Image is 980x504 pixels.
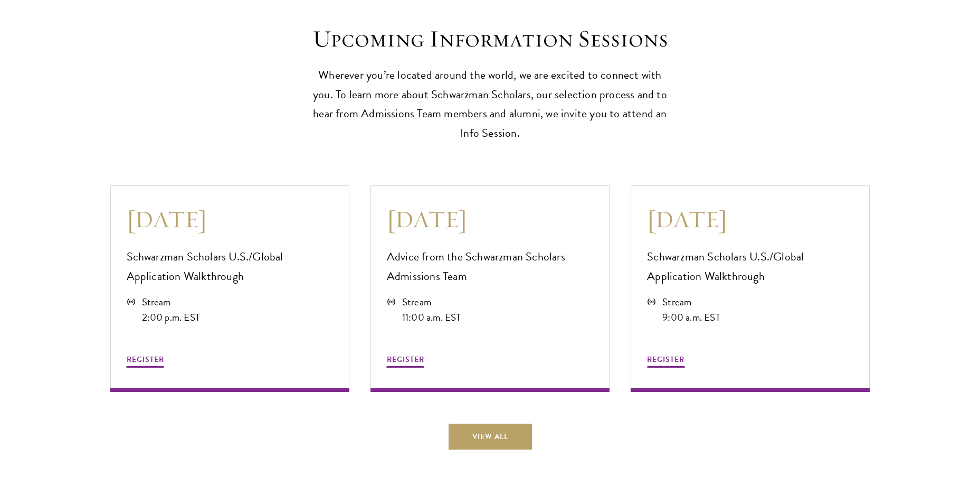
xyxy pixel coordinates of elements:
[142,294,201,310] div: Stream
[127,204,333,234] h3: [DATE]
[370,185,610,392] a: [DATE] Advice from the Schwarzman Scholars Admissions Team Stream 11:00 a.m. EST REGISTER
[387,204,593,234] h3: [DATE]
[402,294,461,310] div: Stream
[647,204,853,234] h3: [DATE]
[127,353,164,369] button: REGISTER
[631,185,870,392] a: [DATE] Schwarzman Scholars U.S./Global Application Walkthrough Stream 9:00 a.m. EST REGISTER
[127,247,333,286] p: Schwarzman Scholars U.S./Global Application Walkthrough
[662,294,720,310] div: Stream
[142,310,201,325] div: 2:00 p.m. EST
[387,353,424,369] button: REGISTER
[647,353,684,369] button: REGISTER
[110,185,349,392] a: [DATE] Schwarzman Scholars U.S./Global Application Walkthrough Stream 2:00 p.m. EST REGISTER
[308,66,672,144] p: Wherever you’re located around the world, we are excited to connect with you. To learn more about...
[308,24,672,54] h2: Upcoming Information Sessions
[127,354,164,365] span: REGISTER
[387,247,593,286] p: Advice from the Schwarzman Scholars Admissions Team
[647,354,684,365] span: REGISTER
[387,354,424,365] span: REGISTER
[662,310,720,325] div: 9:00 a.m. EST
[449,424,532,449] a: View All
[402,310,461,325] div: 11:00 a.m. EST
[647,247,853,286] p: Schwarzman Scholars U.S./Global Application Walkthrough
